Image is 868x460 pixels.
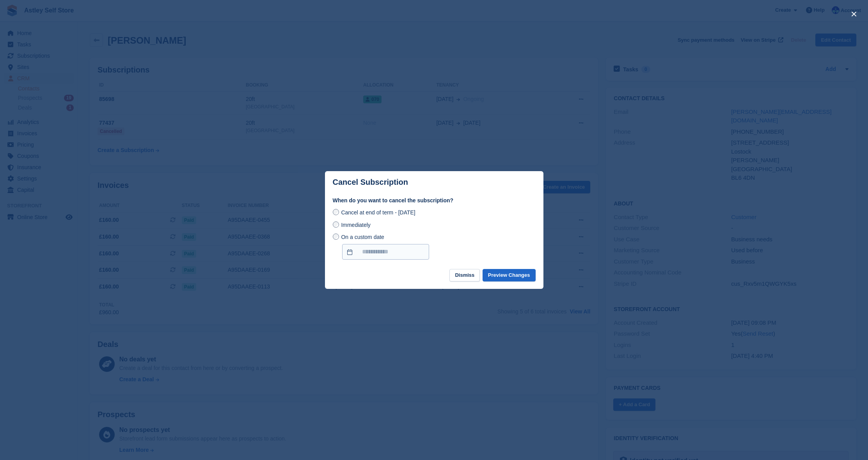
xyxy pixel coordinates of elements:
[333,234,339,240] input: On a custom date
[333,209,339,215] input: Cancel at end of term - [DATE]
[341,234,384,240] span: On a custom date
[483,269,536,282] button: Preview Changes
[449,269,480,282] button: Dismiss
[333,196,536,205] label: When do you want to cancel the subscription?
[333,221,339,228] input: Immediately
[341,209,415,216] span: Cancel at end of term - [DATE]
[848,8,860,20] button: close
[341,222,370,228] span: Immediately
[333,178,408,187] p: Cancel Subscription
[342,244,429,260] input: On a custom date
